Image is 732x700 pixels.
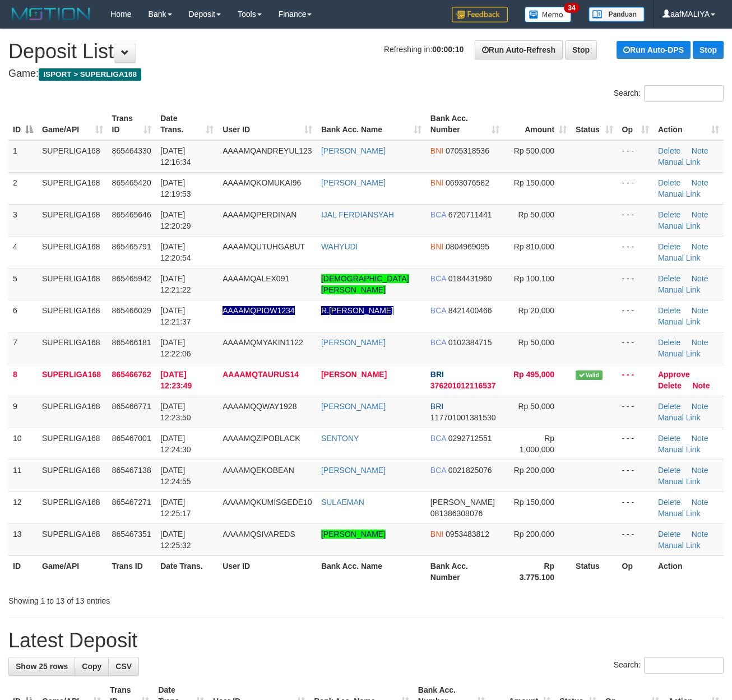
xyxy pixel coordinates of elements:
[38,140,108,173] td: SUPERLIGA168
[8,300,38,332] td: 6
[112,178,151,187] span: 865465420
[112,530,151,539] span: 865467351
[112,306,151,315] span: 865466029
[160,274,191,294] span: [DATE] 12:21:22
[430,381,496,390] span: Copy 376201012116537 to clipboard
[115,662,132,671] span: CSV
[448,210,492,219] span: Copy 6720711441 to clipboard
[658,402,680,411] a: Delete
[384,45,464,54] span: Refreshing in:
[518,210,554,219] span: Rp 50,000
[658,498,680,507] a: Delete
[589,7,645,22] img: panduan.png
[692,381,710,390] a: Note
[430,210,446,219] span: BCA
[658,274,680,283] a: Delete
[618,364,654,396] td: - - -
[430,242,443,251] span: BNI
[692,498,708,507] a: Note
[692,306,708,315] a: Note
[218,555,317,587] th: User ID
[112,146,151,155] span: 865464330
[692,434,708,443] a: Note
[8,6,94,22] img: MOTION_logo.png
[430,413,496,422] span: Copy 117701001381530 to clipboard
[38,204,108,236] td: SUPERLIGA168
[426,108,504,140] th: Bank Acc. Number: activate to sort column ascending
[218,108,317,140] th: User ID: activate to sort column ascending
[426,555,504,587] th: Bank Acc. Number
[8,555,38,587] th: ID
[321,178,386,187] a: [PERSON_NAME]
[658,509,701,518] a: Manual Link
[564,3,579,13] span: 34
[38,268,108,300] td: SUPERLIGA168
[223,146,312,155] span: AAAAMQANDREYUL123
[160,402,191,422] span: [DATE] 12:23:50
[223,210,296,219] span: AAAAMQPERDINAN
[614,657,724,674] label: Search:
[644,85,724,102] input: Search:
[75,657,109,676] a: Copy
[520,434,554,454] span: Rp 1,000,000
[321,242,358,251] a: WAHYUDI
[8,460,38,492] td: 11
[112,434,151,443] span: 865467001
[321,498,364,507] a: SULAEMAN
[112,498,151,507] span: 865467271
[658,413,701,422] a: Manual Link
[658,381,682,390] a: Delete
[430,274,446,283] span: BCA
[452,7,508,22] img: Feedback.jpg
[321,466,386,475] a: [PERSON_NAME]
[8,108,38,140] th: ID: activate to sort column descending
[8,332,38,364] td: 7
[446,178,489,187] span: Copy 0693076582 to clipboard
[39,68,141,81] span: ISPORT > SUPERLIGA168
[112,402,151,411] span: 865466771
[38,236,108,268] td: SUPERLIGA168
[618,460,654,492] td: - - -
[8,40,724,63] h1: Deposit List
[160,498,191,518] span: [DATE] 12:25:17
[475,40,563,59] a: Run Auto-Refresh
[576,370,603,380] span: Valid transaction
[430,434,446,443] span: BCA
[223,338,303,347] span: AAAAMQMYAKIN1122
[112,370,151,379] span: 865466762
[658,349,701,358] a: Manual Link
[658,445,701,454] a: Manual Link
[156,555,218,587] th: Date Trans.
[693,41,724,59] a: Stop
[618,523,654,555] td: - - -
[658,338,680,347] a: Delete
[321,306,393,315] a: R.[PERSON_NAME]
[223,274,289,283] span: AAAAMQALEX091
[8,236,38,268] td: 4
[430,178,443,187] span: BNI
[692,530,708,539] a: Note
[446,530,489,539] span: Copy 0953483812 to clipboard
[658,210,680,219] a: Delete
[504,555,571,587] th: Rp 3.775.100
[514,498,554,507] span: Rp 150,000
[8,492,38,523] td: 12
[504,108,571,140] th: Amount: activate to sort column ascending
[8,428,38,460] td: 10
[108,657,139,676] a: CSV
[223,402,296,411] span: AAAAMQQWAY1928
[514,146,554,155] span: Rp 500,000
[618,172,654,204] td: - - -
[160,530,191,550] span: [DATE] 12:25:32
[321,370,387,379] a: [PERSON_NAME]
[692,242,708,251] a: Note
[448,306,492,315] span: Copy 8421400466 to clipboard
[8,523,38,555] td: 13
[160,242,191,262] span: [DATE] 12:20:54
[618,428,654,460] td: - - -
[618,555,654,587] th: Op
[692,146,708,155] a: Note
[8,591,296,606] div: Showing 1 to 13 of 13 entries
[223,434,300,443] span: AAAAMQZIPOBLACK
[430,370,444,379] span: BRI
